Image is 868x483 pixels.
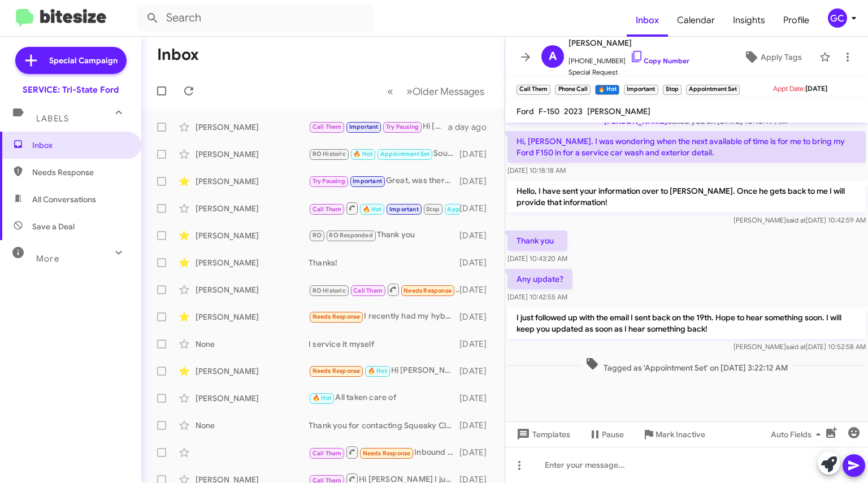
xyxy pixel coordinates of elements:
[196,230,309,241] div: [PERSON_NAME]
[309,445,459,459] div: Inbound Call
[23,84,119,95] div: SERVICE: Tri-State Ford
[818,8,856,28] button: GC
[507,181,866,212] p: Hello, I have sent your information over to [PERSON_NAME]. Once he gets back to me I will provide...
[568,36,689,50] span: [PERSON_NAME]
[196,284,309,295] div: [PERSON_NAME]
[630,56,689,65] a: Copy Number
[363,450,411,457] span: Needs Response
[32,167,128,178] span: Needs Response
[828,8,847,28] div: GC
[539,106,559,116] span: F-150
[313,394,332,402] span: 🔥 Hot
[309,229,459,242] div: Thank you
[368,367,387,375] span: 🔥 Hot
[196,203,309,214] div: [PERSON_NAME]
[353,287,383,294] span: Call Them
[459,447,496,458] div: [DATE]
[507,230,567,251] p: Thank you
[731,47,814,67] button: Apply Tags
[313,206,342,213] span: Call Them
[734,216,866,224] span: [PERSON_NAME] [DATE] 10:42:59 AM
[196,257,309,268] div: [PERSON_NAME]
[400,80,491,103] button: Next
[686,85,740,95] small: Appointment Set
[517,106,534,116] span: Ford
[507,254,567,263] span: [DATE] 10:43:20 AM
[426,206,440,213] span: Stop
[32,194,96,205] span: All Conversations
[313,287,346,294] span: RO Historic
[656,424,705,445] span: Mark Inactive
[555,85,590,95] small: Phone Call
[406,84,413,98] span: »
[309,147,459,160] div: Sounds good. See you then.
[459,176,496,187] div: [DATE]
[447,206,497,213] span: Appointment Set
[403,287,452,294] span: Needs Response
[309,420,459,431] div: Thank you for contacting Squeaky Clean & Dry, a representative will reply to you as soon as possi...
[387,84,393,98] span: «
[196,393,309,404] div: [PERSON_NAME]
[805,84,827,93] span: [DATE]
[353,177,382,185] span: Important
[507,293,567,301] span: [DATE] 10:42:55 AM
[459,393,496,404] div: [DATE]
[381,80,491,103] nav: Page navigation example
[786,342,806,351] span: said at
[761,47,802,67] span: Apply Tags
[196,149,309,160] div: [PERSON_NAME]
[507,166,566,175] span: [DATE] 10:18:18 AM
[413,85,484,98] span: Older Messages
[564,106,583,116] span: 2023
[196,121,309,133] div: [PERSON_NAME]
[459,257,496,268] div: [DATE]
[36,114,69,124] span: Labels
[313,123,342,130] span: Call Them
[595,85,619,95] small: 🔥 Hot
[602,424,624,445] span: Pause
[309,175,459,188] div: Great, was there a specific day you had in mind?
[507,269,572,289] p: Any update?
[313,150,346,158] span: RO Historic
[587,106,650,116] span: [PERSON_NAME]
[459,420,496,431] div: [DATE]
[774,4,818,37] a: Profile
[313,367,361,375] span: Needs Response
[49,55,118,66] span: Special Campaign
[329,232,372,239] span: RO Responded
[309,257,459,268] div: Thanks!
[309,310,459,323] div: I recently had my hybrid in for its first oil change
[349,123,379,130] span: Important
[459,365,496,377] div: [DATE]
[353,150,372,158] span: 🔥 Hot
[568,50,689,67] span: [PHONE_NUMBER]
[309,201,459,215] div: I just followed up with the email I sent back on the 19th. Hope to hear something soon. I will ke...
[507,131,866,163] p: Hi, [PERSON_NAME]. I was wondering when the next available of time is for me to bring my Ford F15...
[313,177,345,185] span: Try Pausing
[448,121,496,133] div: a day ago
[36,254,59,264] span: More
[386,123,419,130] span: Try Pausing
[668,4,724,37] a: Calendar
[627,4,668,37] a: Inbox
[309,282,459,297] div: Inbound Call
[380,150,430,158] span: Appointment Set
[313,313,361,320] span: Needs Response
[380,80,400,103] button: Previous
[633,424,714,445] button: Mark Inactive
[549,47,557,66] span: A
[196,338,309,350] div: None
[309,338,459,350] div: I service it myself
[507,307,866,339] p: I just followed up with the email I sent back on the 19th. Hope to hear something soon. I will ke...
[663,85,682,95] small: Stop
[581,357,792,373] span: Tagged as 'Appointment Set' on [DATE] 3:22:12 AM
[309,391,459,404] div: All taken care of
[157,46,199,64] h1: Inbox
[773,84,805,93] span: Appt Date:
[459,284,496,295] div: [DATE]
[196,365,309,377] div: [PERSON_NAME]
[724,4,774,37] span: Insights
[517,85,550,95] small: Call Them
